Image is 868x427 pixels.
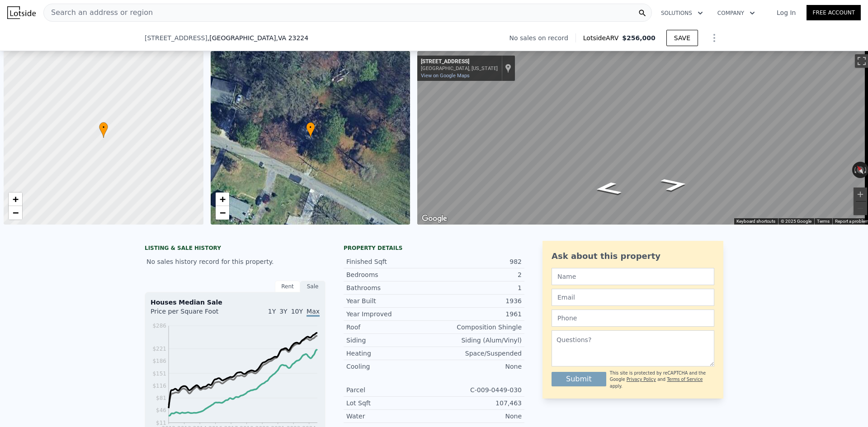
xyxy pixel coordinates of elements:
[216,192,229,206] a: Zoom in
[434,349,522,358] div: Space/Suspended
[208,33,308,42] span: , [GEOGRAPHIC_DATA]
[346,270,434,279] div: Bedrooms
[145,33,208,42] span: [STREET_ADDRESS]
[710,5,762,21] button: Company
[434,412,522,421] div: None
[421,66,498,71] div: [GEOGRAPHIC_DATA], [US_STATE]
[434,399,522,408] div: 107,463
[666,30,698,46] button: SAVE
[151,307,235,321] div: Price per Square Foot
[854,202,867,215] button: Zoom out
[219,207,225,218] span: −
[99,123,108,131] span: •
[156,420,166,426] tspan: $11
[434,270,522,279] div: 2
[853,161,868,178] button: Reset the view
[275,281,300,292] div: Rent
[552,268,714,285] input: Name
[854,188,867,201] button: Zoom in
[219,193,225,205] span: +
[781,219,811,224] span: © 2025 Google
[667,377,703,382] a: Terms of Service
[156,395,166,401] tspan: $81
[9,206,22,220] a: Zoom out
[9,192,22,206] a: Zoom in
[434,385,522,394] div: C-009-0449-030
[276,34,308,42] span: , VA 23224
[627,377,656,382] a: Privacy Policy
[346,336,434,345] div: Siding
[421,58,498,66] div: [STREET_ADDRESS]
[807,5,861,20] a: Free Account
[152,358,166,364] tspan: $186
[13,193,19,205] span: +
[509,33,576,42] div: No sales on record
[7,6,36,19] img: Lotside
[434,323,522,332] div: Composition Shingle
[279,308,287,315] span: 3Y
[152,371,166,377] tspan: $151
[346,283,434,292] div: Bathrooms
[654,5,710,21] button: Solutions
[306,123,315,131] span: •
[13,207,19,218] span: −
[622,34,656,42] span: $256,000
[434,257,522,266] div: 982
[552,310,714,327] input: Phone
[346,310,434,319] div: Year Improved
[434,336,522,345] div: Siding (Alum/Vinyl)
[145,253,325,270] div: No sales history record for this property.
[434,310,522,319] div: 1961
[552,372,606,386] button: Submit
[344,244,524,252] div: Property details
[705,29,723,47] button: Show Options
[99,122,108,138] div: •
[346,257,434,266] div: Finished Sqft
[649,175,699,194] path: Go East, Terminal Ave
[152,346,166,352] tspan: $221
[156,407,166,413] tspan: $46
[151,298,320,307] div: Houses Median Sale
[420,213,449,225] a: Open this area in Google Maps (opens a new window)
[268,308,276,315] span: 1Y
[44,7,153,18] span: Search an address or region
[505,63,511,73] a: Show location on map
[434,296,522,305] div: 1936
[421,73,470,79] a: View on Google Maps
[817,219,830,224] a: Terms
[583,33,622,42] span: Lotside ARV
[346,323,434,332] div: Roof
[346,412,434,421] div: Water
[736,218,775,225] button: Keyboard shortcuts
[583,179,633,198] path: Go Northwest, Terminal Ave
[766,8,807,17] a: Log In
[346,296,434,305] div: Year Built
[552,250,714,263] div: Ask about this property
[307,308,320,317] span: Max
[152,323,166,329] tspan: $286
[291,308,303,315] span: 10Y
[346,362,434,371] div: Cooling
[552,289,714,306] input: Email
[346,385,434,394] div: Parcel
[145,244,325,253] div: LISTING & SALE HISTORY
[852,162,857,178] button: Rotate counterclockwise
[346,349,434,358] div: Heating
[346,399,434,408] div: Lot Sqft
[306,122,315,138] div: •
[434,362,522,371] div: None
[610,370,714,389] div: This site is protected by reCAPTCHA and the Google and apply.
[216,206,229,220] a: Zoom out
[420,213,449,225] img: Google
[434,283,522,292] div: 1
[152,383,166,389] tspan: $116
[300,281,325,292] div: Sale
